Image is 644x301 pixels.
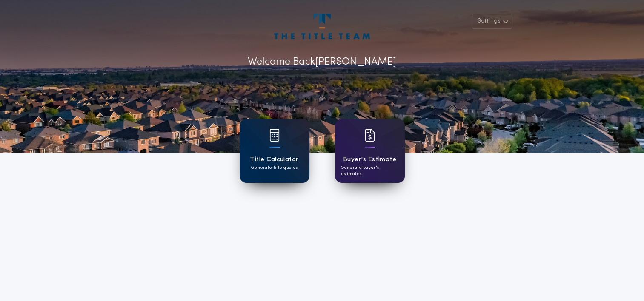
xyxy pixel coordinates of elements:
img: card icon [269,129,280,142]
img: card icon [365,129,375,142]
h1: Buyer's Estimate [343,155,396,165]
a: card iconTitle CalculatorGenerate title quotes [240,119,309,183]
p: Generate buyer's estimates [341,165,399,177]
p: Generate title quotes [251,165,298,171]
h1: Title Calculator [250,155,298,165]
button: Settings [472,14,512,29]
img: account-logo [274,14,369,39]
a: card iconBuyer's EstimateGenerate buyer's estimates [335,119,405,183]
p: Welcome Back [PERSON_NAME] [248,54,396,70]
